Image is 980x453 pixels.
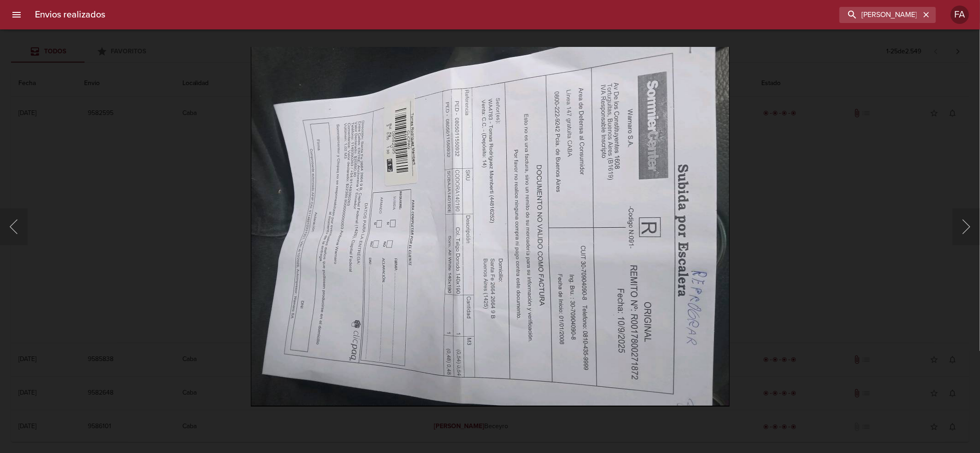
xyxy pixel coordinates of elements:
[839,7,920,23] input: buscar
[951,6,969,24] div: Abrir información de usuario
[951,6,969,24] div: FA
[35,7,105,22] h6: Envios realizados
[251,47,730,407] img: Image
[952,208,980,245] button: Siguiente
[6,4,28,26] button: menu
